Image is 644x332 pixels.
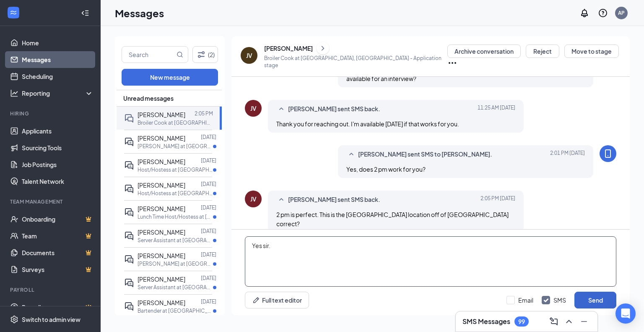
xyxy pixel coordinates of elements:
p: [DATE] [201,298,216,305]
svg: QuestionInfo [598,8,608,18]
h3: SMS Messages [462,317,510,326]
div: Payroll [10,286,92,293]
p: [DATE] [201,227,216,235]
span: [PERSON_NAME] [138,111,185,118]
span: [PERSON_NAME] [138,158,185,165]
span: Yes, does 2 pm work for you? [346,165,426,173]
span: [PERSON_NAME] [138,205,185,212]
svg: WorkstreamLogo [9,8,18,17]
svg: ChevronUp [564,316,574,327]
span: [DATE] 11:25 AM [478,104,515,114]
div: Open Intercom Messenger [615,303,636,324]
span: [PERSON_NAME] [138,134,185,142]
button: ComposeMessage [547,315,561,328]
p: Host/Hostess at [GEOGRAPHIC_DATA], [GEOGRAPHIC_DATA] [138,190,213,197]
button: ChevronUp [562,315,576,328]
svg: SmallChevronUp [276,104,286,114]
span: Thank you for reaching out. I'm available [DATE] if that works for you. [276,120,459,128]
p: Broiler Cook at [GEOGRAPHIC_DATA], [GEOGRAPHIC_DATA] - Application stage [264,55,447,69]
p: Host/Hostess at [GEOGRAPHIC_DATA], [GEOGRAPHIC_DATA] [138,166,213,173]
p: [DATE] [201,157,216,164]
div: JV [250,104,257,112]
p: [DATE] [201,133,216,141]
div: Team Management [10,198,92,205]
a: OnboardingCrown [22,211,93,227]
svg: Ellipses [447,58,457,68]
svg: ActiveDoubleChat [124,160,134,170]
button: Send [574,292,616,308]
svg: ActiveDoubleChat [124,231,134,241]
p: Server Assistant at [GEOGRAPHIC_DATA], [GEOGRAPHIC_DATA] [138,237,213,244]
button: Filter (2) [192,46,218,63]
a: DocumentsCrown [22,244,93,261]
p: Server Assistant at [GEOGRAPHIC_DATA], [GEOGRAPHIC_DATA] [138,284,213,291]
svg: ChevronRight [319,43,327,53]
p: [PERSON_NAME] at [GEOGRAPHIC_DATA], [GEOGRAPHIC_DATA] [138,143,213,150]
svg: ComposeMessage [549,316,559,327]
button: ChevronRight [317,42,329,55]
a: Applicants [22,123,93,139]
svg: Settings [10,315,18,324]
a: Scheduling [22,68,93,85]
div: JV [246,51,252,60]
p: [DATE] [201,204,216,211]
svg: MobileSms [603,149,613,159]
button: Reject [526,44,559,58]
svg: Collapse [81,9,89,17]
div: AP [618,9,625,16]
svg: Notifications [579,8,589,18]
svg: ActiveDoubleChat [124,254,134,264]
div: JV [250,195,257,203]
input: Search [122,47,175,63]
span: [DATE] 2:01 PM [550,149,585,159]
svg: Filter [196,50,206,60]
div: 99 [518,318,525,325]
span: [PERSON_NAME] [138,275,185,283]
p: [DATE] [201,251,216,258]
svg: Minimize [579,316,589,327]
svg: ActiveDoubleChat [124,207,134,217]
span: Unread messages [123,94,174,102]
button: Archive conversation [447,44,521,58]
textarea: Yes sir. [245,236,616,287]
button: Move to stage [564,44,619,58]
span: [PERSON_NAME] sent SMS back. [288,104,380,114]
button: Minimize [577,315,591,328]
div: [PERSON_NAME] [264,44,313,52]
svg: ActiveDoubleChat [124,137,134,147]
a: SurveysCrown [22,261,93,278]
svg: ActiveDoubleChat [124,278,134,288]
div: Reporting [22,89,94,97]
p: Bartender at [GEOGRAPHIC_DATA], [GEOGRAPHIC_DATA] [138,307,213,314]
svg: MagnifyingGlass [177,51,183,58]
p: Broiler Cook at [GEOGRAPHIC_DATA], [GEOGRAPHIC_DATA] [138,119,213,126]
span: [PERSON_NAME] sent SMS back. [288,195,380,205]
svg: Analysis [10,89,18,97]
svg: Pen [252,296,260,304]
a: Sourcing Tools [22,139,93,156]
h1: Messages [115,6,164,20]
a: PayrollCrown [22,299,93,316]
a: TeamCrown [22,227,93,244]
svg: ActiveDoubleChat [124,184,134,194]
span: 2 pm is perfect. This is the [GEOGRAPHIC_DATA] location off of [GEOGRAPHIC_DATA] correct? [276,211,509,227]
span: [PERSON_NAME] [138,252,185,259]
span: [PERSON_NAME] [138,181,185,189]
a: Messages [22,51,93,68]
div: Hiring [10,110,92,117]
p: [DATE] [201,180,216,188]
p: 2:05 PM [195,110,213,117]
svg: SmallChevronUp [276,195,286,205]
a: Talent Network [22,173,93,190]
button: Full text editorPen [245,292,309,308]
p: [DATE] [201,274,216,282]
span: [PERSON_NAME] sent SMS to [PERSON_NAME]. [358,149,492,159]
svg: ActiveDoubleChat [124,301,134,311]
span: [DATE] 2:05 PM [480,195,515,205]
span: [PERSON_NAME] [138,299,185,306]
span: [PERSON_NAME] [138,228,185,236]
p: Lunch Time Host/Hostess at [GEOGRAPHIC_DATA], [GEOGRAPHIC_DATA] [138,213,213,220]
p: [PERSON_NAME] at [GEOGRAPHIC_DATA], [GEOGRAPHIC_DATA] [138,260,213,267]
button: New message [122,69,218,86]
svg: SmallChevronUp [346,149,356,159]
